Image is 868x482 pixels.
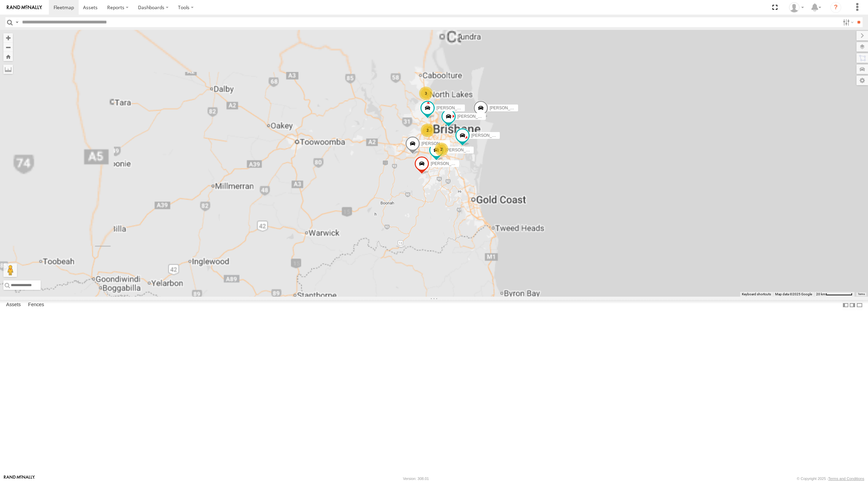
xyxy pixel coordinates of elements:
a: Terms (opens in new tab) [858,293,865,296]
a: Terms and Conditions [828,477,864,481]
label: Dock Summary Table to the Left [842,300,849,310]
img: rand-logo.svg [7,5,42,10]
span: [PERSON_NAME] [457,114,491,119]
a: Visit our Website [4,475,35,482]
button: Zoom Home [3,52,13,61]
span: 20 km [816,292,826,296]
div: Marco DiBenedetto [787,2,806,13]
i: ? [830,2,841,13]
span: [PERSON_NAME] B - Corolla Hatch [421,141,487,146]
div: 2 [435,143,448,156]
label: Search Filter Options [840,17,855,27]
button: Map scale: 20 km per 75 pixels [814,292,854,297]
div: © Copyright 2025 - [797,477,864,481]
span: Map data ©2025 Google [775,292,812,296]
button: Zoom out [3,42,13,52]
div: 2 [421,124,434,137]
div: 3 [419,87,433,100]
label: Map Settings [856,76,868,85]
span: [PERSON_NAME] - 347FB3 [445,148,496,152]
span: [PERSON_NAME] - 063 EB2 [436,106,489,110]
button: Drag Pegman onto the map to open Street View [3,263,17,277]
label: Hide Summary Table [856,300,863,310]
label: Assets [3,300,24,310]
span: [PERSON_NAME]- 817BG4 [490,106,540,110]
div: Version: 308.01 [403,477,429,481]
button: Zoom in [3,33,13,42]
label: Dock Summary Table to the Right [849,300,856,310]
label: Search Query [14,17,20,27]
label: Measure [3,64,13,74]
span: [PERSON_NAME] - 842JY2 [471,133,522,138]
button: Keyboard shortcuts [742,292,771,297]
span: [PERSON_NAME] 366JK9 - Corolla Hatch [431,161,507,166]
label: Fences [25,300,47,310]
